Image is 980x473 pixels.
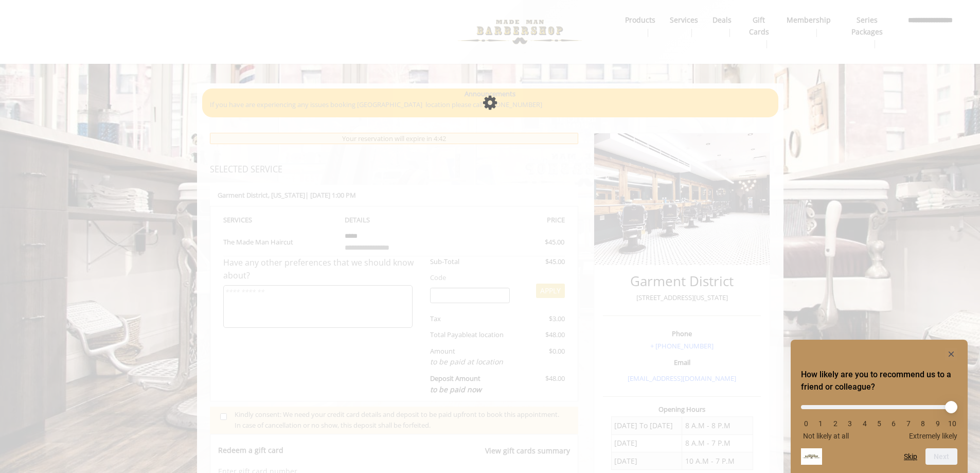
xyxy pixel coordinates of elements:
[801,419,811,428] li: 0
[801,369,957,393] h2: How likely are you to recommend us to a friend or colleague? Select an option from 0 to 10, with ...
[860,419,870,428] li: 4
[830,419,841,428] li: 2
[909,432,957,440] span: Extremely likely
[801,348,957,465] div: How likely are you to recommend us to a friend or colleague? Select an option from 0 to 10, with ...
[904,452,917,461] button: Skip
[933,419,943,428] li: 9
[888,419,899,428] li: 6
[918,419,928,428] li: 8
[845,419,855,428] li: 3
[903,419,914,428] li: 7
[803,432,849,440] span: Not likely at all
[874,419,884,428] li: 5
[925,448,957,465] button: Next question
[815,419,826,428] li: 1
[801,397,957,440] div: How likely are you to recommend us to a friend or colleague? Select an option from 0 to 10, with ...
[945,348,957,360] button: Hide survey
[947,419,957,428] li: 10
